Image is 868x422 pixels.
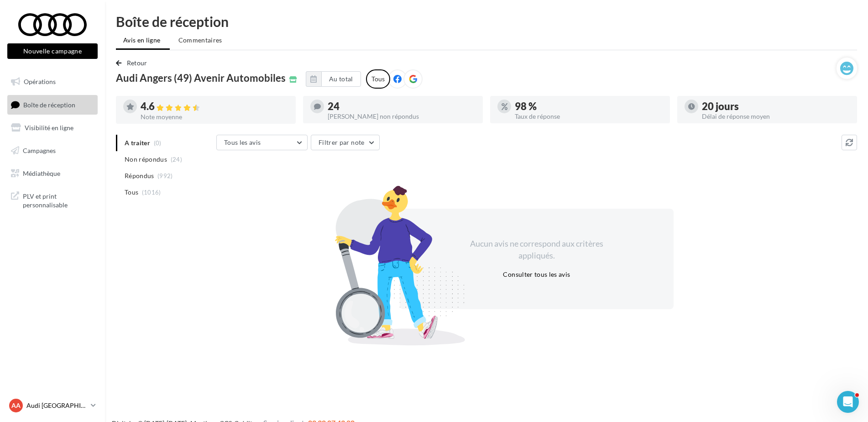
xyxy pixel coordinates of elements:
[25,124,73,132] span: Visibilité en ligne
[23,190,94,210] span: PLV et print personnalisable
[515,113,663,120] div: Taux de réponse
[141,101,288,112] div: 4.6
[23,169,60,177] span: Médiathèque
[5,164,99,183] a: Médiathèque
[11,401,21,410] span: AA
[515,101,663,111] div: 98 %
[5,95,99,115] a: Boîte de réception
[171,156,182,163] span: (24)
[306,71,361,87] button: Au total
[702,113,850,120] div: Délai de réponse moyen
[7,397,98,414] a: AA Audi [GEOGRAPHIC_DATA]
[141,114,288,120] div: Note moyenne
[116,58,151,69] button: Retour
[116,73,286,83] span: Audi Angers (49) Avenir Automobiles
[5,118,99,137] a: Visibilité en ligne
[116,15,857,28] div: Boîte de réception
[328,101,476,111] div: 24
[837,391,859,413] iframe: Intercom live chat
[224,138,261,146] span: Tous les avis
[7,43,98,59] button: Nouvelle campagne
[26,401,87,410] p: Audi [GEOGRAPHIC_DATA]
[127,59,147,67] span: Retour
[216,135,308,150] button: Tous les avis
[23,100,75,108] span: Boîte de réception
[366,69,390,89] div: Tous
[23,147,56,154] span: Campagnes
[311,135,380,150] button: Filtrer par note
[499,269,574,280] button: Consulter tous les avis
[321,71,361,87] button: Au total
[5,141,99,160] a: Campagnes
[5,186,99,213] a: PLV et print personnalisable
[125,171,154,180] span: Répondus
[178,36,222,44] span: Commentaires
[142,189,161,196] span: (1016)
[125,155,167,164] span: Non répondus
[702,101,850,111] div: 20 jours
[24,78,56,85] span: Opérations
[125,188,138,197] span: Tous
[328,113,476,120] div: [PERSON_NAME] non répondus
[458,238,615,261] div: Aucun avis ne correspond aux critères appliqués.
[5,72,99,91] a: Opérations
[157,172,173,179] span: (992)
